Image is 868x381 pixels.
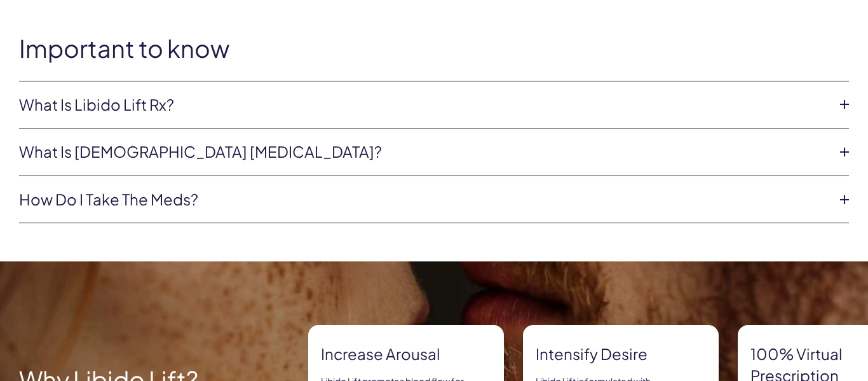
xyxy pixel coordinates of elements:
[19,141,829,163] a: What is [DEMOGRAPHIC_DATA] [MEDICAL_DATA]?
[19,189,829,211] a: How do I take the meds?
[536,343,706,365] strong: Intensify Desire
[19,35,849,62] h2: Important to know
[19,94,829,116] a: What is Libido Lift Rx?
[321,343,491,365] strong: Increase arousal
